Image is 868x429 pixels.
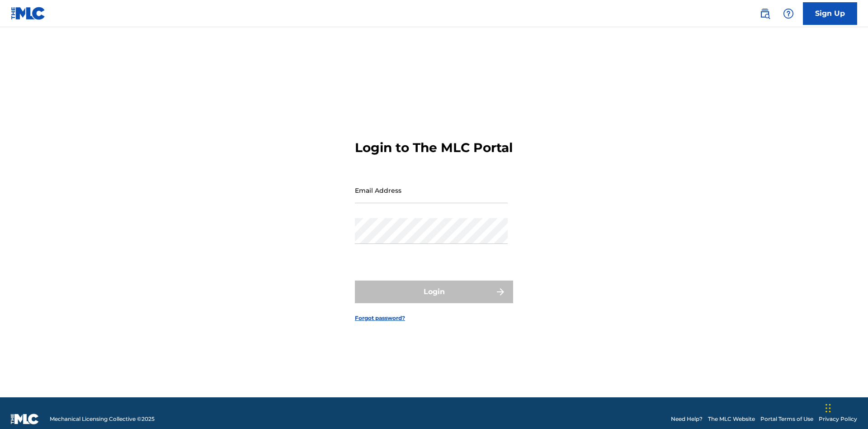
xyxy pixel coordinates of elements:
a: Privacy Policy [819,415,857,423]
a: Public Search [756,5,774,23]
a: Portal Terms of Use [760,415,813,423]
a: Forgot password? [355,314,405,322]
iframe: Chat Widget [823,386,868,429]
h3: Login to The MLC Portal [355,140,513,156]
a: The MLC Website [708,415,755,423]
div: Help [779,5,797,23]
a: Sign Up [803,2,857,25]
img: help [783,8,794,19]
span: Mechanical Licensing Collective © 2025 [50,415,155,423]
a: Need Help? [671,415,703,423]
div: Drag [826,395,831,422]
img: search [759,8,770,19]
img: logo [11,414,39,424]
img: MLC Logo [11,7,46,20]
